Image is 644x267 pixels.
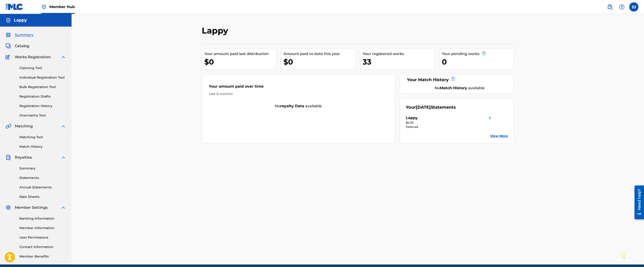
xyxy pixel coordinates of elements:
[204,57,276,67] div: $0
[202,103,395,109] div: No available
[19,113,66,118] a: Overclaims Tool
[607,4,613,10] img: search
[619,4,625,10] img: help
[15,205,48,210] span: Member Settings
[6,3,23,10] img: MLC Logo
[15,123,33,129] span: Matching
[280,104,304,108] strong: royalty data
[6,155,11,160] img: Royalties
[416,105,431,110] span: [DATE]
[451,77,455,81] span: ?
[6,32,33,38] a: SummarySummary
[60,205,66,210] img: expand
[482,51,486,55] span: ?
[6,54,12,60] img: Works Registration
[19,104,66,108] a: Registration History
[442,57,514,67] div: 0
[412,85,508,91] div: No available
[283,51,355,57] div: Amount paid to date this year
[490,134,508,138] a: View More
[406,121,493,125] div: $0.00
[19,216,66,221] a: Banking Information
[6,205,11,210] img: Member Settings
[406,77,508,83] div: Your Match History
[406,104,456,110] div: Your Statements
[49,4,75,9] span: Member Hub
[617,2,626,12] div: Help
[209,84,388,92] div: Your amount paid over time
[19,226,66,230] a: Member Information
[406,125,493,129] div: Deferred
[19,85,66,89] a: Bulk Registration Tool
[440,86,467,90] strong: Match History
[283,57,355,67] div: $0
[442,51,514,57] div: Your pending works
[41,4,47,10] img: Top Rightsholder
[406,115,418,121] div: Lappy
[19,135,66,140] a: Matching Tool
[19,166,66,171] a: Summary
[6,43,29,49] a: CatalogCatalog
[631,184,644,221] iframe: Resource Center
[622,249,625,263] div: 드래그
[6,43,11,49] img: Catalog
[15,43,29,49] span: Catalog
[6,32,11,38] img: Summary
[19,75,66,80] a: Individual Registration Tool
[19,175,66,180] a: Statements
[621,245,644,267] div: 채팅 위젯
[605,2,614,12] a: Public Search
[6,18,11,23] img: Accounts
[19,245,66,249] a: Contact Information
[19,144,66,149] a: Match History
[363,57,434,67] div: 33
[60,123,66,129] img: expand
[19,185,66,190] a: Annual Statements
[19,66,66,71] a: Claiming Tool
[15,155,32,160] span: Royalties
[487,115,493,121] img: right chevron icon
[202,25,231,36] h2: Lappy
[19,194,66,199] a: Rate Sheets
[19,235,66,240] a: User Permissions
[60,54,66,60] img: expand
[621,245,644,267] iframe: Chat Widget
[15,32,33,38] span: Summary
[209,92,388,96] div: Last 6 months
[19,254,66,259] a: Member Benefits
[19,94,66,99] a: Registration Drafts
[204,51,276,57] div: Your amount paid last distribution
[363,51,434,57] div: Your registered works
[6,123,11,129] img: Matching
[15,54,51,60] span: Works Registration
[406,115,493,129] a: Lappyright chevron icon$0.00Deferred
[14,18,27,23] h5: Lappy
[60,155,66,160] img: expand
[629,2,638,12] div: User Menu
